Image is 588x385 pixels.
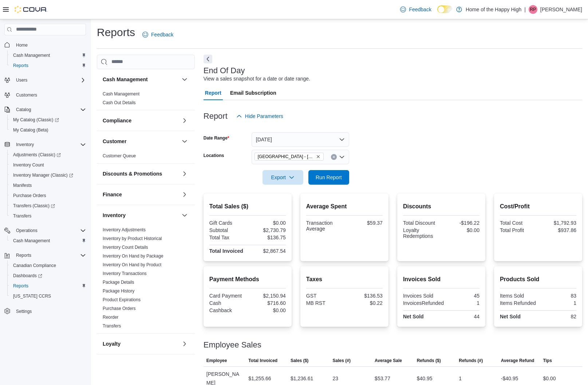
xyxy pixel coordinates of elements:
[417,374,433,383] div: $40.95
[13,226,86,235] span: Operations
[403,202,480,211] h2: Discounts
[103,91,139,97] a: Cash Management
[10,191,49,200] a: Purchase Orders
[13,251,86,260] span: Reports
[103,212,126,219] h3: Inventory
[339,154,345,160] button: Open list of options
[103,279,134,285] span: Package Details
[13,105,34,114] button: Catalog
[10,236,53,245] a: Cash Management
[375,358,402,364] span: Average Sale
[15,6,47,13] img: Cova
[180,190,189,199] button: Finance
[10,236,86,245] span: Cash Management
[308,170,349,185] button: Run Report
[103,170,179,177] button: Discounts & Promotions
[103,271,147,276] span: Inventory Transactions
[7,50,89,60] button: Cash Management
[13,76,86,85] span: Users
[331,154,337,160] button: Clear input
[7,125,89,135] button: My Catalog (Beta)
[10,171,76,180] a: Inventory Manager (Classic)
[7,201,89,211] a: Transfers (Classic)
[252,132,349,147] button: [DATE]
[103,191,179,198] button: Finance
[333,358,351,364] span: Sales (#)
[13,117,59,123] span: My Catalog (Classic)
[103,153,136,158] a: Customer Queue
[209,235,246,240] div: Total Tax
[103,280,134,285] a: Package Details
[248,358,277,364] span: Total Invoiced
[103,288,134,294] span: Package History
[7,160,89,170] button: Inventory Count
[501,374,518,383] div: -$40.95
[10,115,62,124] a: My Catalog (Classic)
[103,253,163,259] span: Inventory On Hand by Package
[459,374,462,383] div: 1
[10,191,86,200] span: Purchase Orders
[1,250,89,260] button: Reports
[1,225,89,236] button: Operations
[10,212,34,220] a: Transfers
[10,126,86,134] span: My Catalog (Beta)
[7,211,89,221] button: Transfers
[346,300,383,306] div: $0.22
[10,51,53,60] a: Cash Management
[10,171,86,180] span: Inventory Manager (Classic)
[10,161,86,169] span: Inventory Count
[103,76,148,83] h3: Cash Management
[13,307,35,316] a: Settings
[316,154,320,159] button: Remove Swan River - Main Street - Fire & Flower from selection in this group
[500,202,576,211] h2: Cost/Profit
[10,51,86,60] span: Cash Management
[103,91,139,97] span: Cash Management
[103,153,136,159] span: Customer Queue
[13,91,40,99] a: Customers
[16,42,28,48] span: Home
[103,271,147,276] a: Inventory Transactions
[10,292,54,300] a: [US_STATE] CCRS
[1,140,89,150] button: Inventory
[13,293,51,299] span: [US_STATE] CCRS
[249,220,286,226] div: $0.00
[13,41,31,50] a: Home
[10,126,51,134] a: My Catalog (Beta)
[10,201,58,210] a: Transfers (Classic)
[7,190,89,201] button: Purchase Orders
[13,140,86,149] span: Inventory
[206,358,227,364] span: Employee
[245,113,283,120] span: Hide Parameters
[500,314,521,319] strong: Net Sold
[103,100,136,106] span: Cash Out Details
[306,275,383,284] h2: Taxes
[139,27,176,42] a: Feedback
[1,306,89,316] button: Settings
[103,323,121,329] span: Transfers
[103,227,146,233] span: Inventory Adjustments
[10,181,86,190] span: Manifests
[209,248,243,254] strong: Total Invoiced
[103,76,179,83] button: Cash Management
[7,281,89,291] button: Reports
[180,339,189,348] button: Loyalty
[346,293,383,299] div: $136.53
[13,251,34,260] button: Reports
[13,127,48,133] span: My Catalog (Beta)
[403,227,440,239] div: Loyalty Redemptions
[524,5,526,14] p: |
[180,137,189,146] button: Customer
[10,261,86,270] span: Canadian Compliance
[530,5,536,14] span: RP
[500,300,537,306] div: Items Refunded
[249,293,286,299] div: $2,150.94
[103,315,118,320] a: Reorder
[1,75,89,85] button: Users
[403,293,440,299] div: Invoices Sold
[103,227,146,232] a: Inventory Adjustments
[209,227,246,233] div: Subtotal
[13,283,28,289] span: Reports
[103,170,162,177] h3: Discounts & Promotions
[10,115,86,124] span: My Catalog (Classic)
